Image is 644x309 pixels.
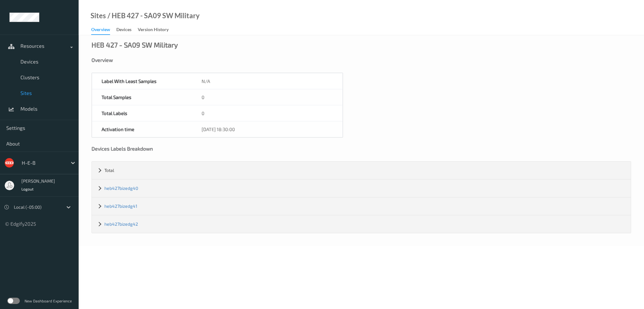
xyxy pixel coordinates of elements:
[192,89,342,105] div: 0
[92,89,192,105] div: Total Samples
[104,185,138,191] a: heb427bizedg40
[104,203,137,209] a: heb427bizedg41
[92,73,192,89] div: Label With Least Samples
[92,197,631,215] div: heb427bizedg41
[104,168,114,173] span: Total
[92,57,631,63] div: Overview
[92,121,192,137] div: Activation time
[116,26,131,34] div: Devices
[91,13,106,19] a: Sites
[92,41,178,48] div: HEB 427 - SA09 SW Military
[92,146,631,152] div: Devices Labels Breakdown
[192,105,342,121] div: 0
[116,25,138,34] a: Devices
[92,162,631,179] div: Total
[92,215,631,233] div: heb427bizedg42
[104,221,138,227] a: heb427bizedg42
[106,13,200,19] div: / HEB 427 - SA09 SW Military
[91,26,110,35] div: Overview
[138,26,169,34] div: Version History
[92,105,192,121] div: Total Labels
[138,25,175,34] a: Version History
[91,25,116,35] a: Overview
[192,73,342,89] div: N/A
[92,179,631,197] div: heb427bizedg40
[192,121,342,137] div: [DATE] 18:30:00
